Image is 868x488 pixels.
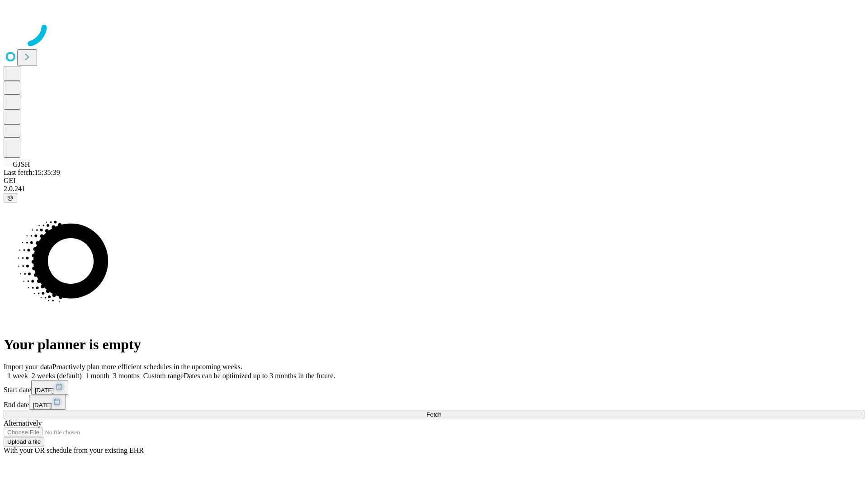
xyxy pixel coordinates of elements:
[4,185,864,193] div: 2.0.241
[4,363,52,371] span: Import your data
[4,419,42,427] span: Alternatively
[4,336,864,353] h1: Your planner is empty
[7,194,14,201] span: @
[52,363,242,371] span: Proactively plan more efficient schedules in the upcoming weeks.
[7,372,28,380] span: 1 week
[4,193,17,202] button: @
[4,177,864,185] div: GEI
[29,395,66,410] button: [DATE]
[426,411,441,418] span: Fetch
[4,446,144,454] span: With your OR schedule from your existing EHR
[13,160,30,168] span: GJSH
[4,380,864,395] div: Start date
[4,169,60,176] span: Last fetch: 15:35:39
[32,372,82,380] span: 2 weeks (default)
[184,372,335,380] span: Dates can be optimized up to 3 months in the future.
[4,437,44,446] button: Upload a file
[33,402,52,408] span: [DATE]
[113,372,140,380] span: 3 months
[85,372,109,380] span: 1 month
[31,380,68,395] button: [DATE]
[143,372,184,380] span: Custom range
[4,395,864,410] div: End date
[35,387,54,394] span: [DATE]
[4,410,864,419] button: Fetch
